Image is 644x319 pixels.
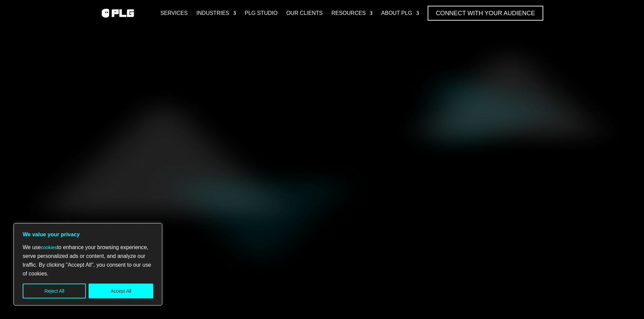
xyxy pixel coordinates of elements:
[23,230,153,239] p: We value your privacy
[41,245,57,250] a: cookies
[286,6,323,21] a: Our Clients
[381,6,419,21] a: About PLG
[14,223,162,305] div: We value your privacy
[245,6,278,21] a: PLG Studio
[196,6,236,21] a: Industries
[89,284,153,298] button: Accept All
[331,6,372,21] a: Resources
[160,6,188,21] a: Services
[23,284,86,298] button: Reject All
[428,6,543,21] a: Connect with Your Audience
[23,243,153,278] p: We use to enhance your browsing experience, serve personalized ads or content, and analyze our tr...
